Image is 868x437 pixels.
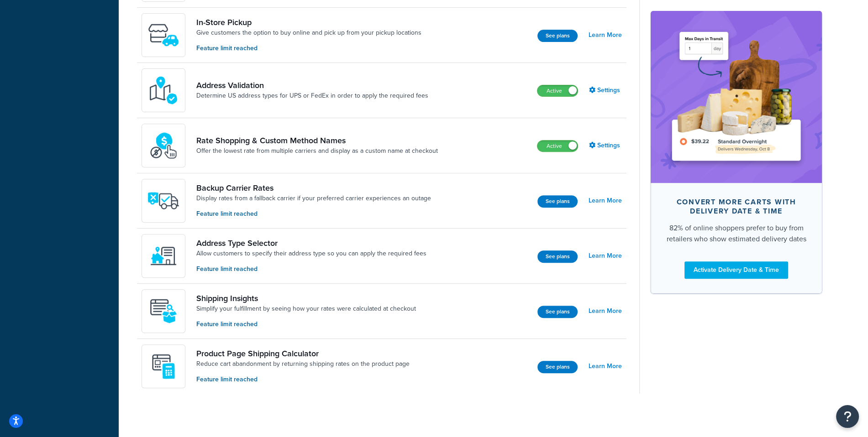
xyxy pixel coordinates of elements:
label: Active [537,85,578,96]
img: wfgcfpwTIucLEAAAAASUVORK5CYII= [147,19,179,51]
label: Active [537,140,578,151]
img: feature-image-ddt-36eae7f7280da8017bfb280eaccd9c446f90b1fe08728e4019434db127062ab4.png [664,25,808,169]
button: See plans [537,195,578,208]
a: Address Validation [196,80,428,90]
img: Acw9rhKYsOEjAAAAAElFTkSuQmCC [147,295,179,327]
p: Feature limit reached [196,375,410,385]
img: +D8d0cXZM7VpdAAAAAElFTkSuQmCC [147,350,179,382]
a: In-Store Pickup [196,17,421,27]
a: Allow customers to specify their address type so you can apply the required fees [196,249,426,258]
button: See plans [537,361,578,373]
div: 82% of online shoppers prefer to buy from retailers who show estimated delivery dates [665,222,807,244]
button: See plans [537,250,578,263]
a: Product Page Shipping Calculator [196,349,410,359]
a: Simplify your fulfillment by seeing how your rates were calculated at checkout [196,304,416,313]
a: Address Type Selector [196,238,426,248]
img: wNXZ4XiVfOSSwAAAABJRU5ErkJggg== [147,240,179,272]
button: See plans [537,30,578,42]
a: Rate Shopping & Custom Method Names [196,135,438,146]
a: Activate Delivery Date & Time [684,261,788,278]
a: Offer the lowest rate from multiple carriers and display as a custom name at checkout [196,146,438,156]
img: kIG8fy0lQAAAABJRU5ErkJggg== [147,74,179,106]
a: Display rates from a fallback carrier if your preferred carrier experiences an outage [196,194,431,203]
a: Determine US address types for UPS or FedEx in order to apply the required fees [196,91,428,100]
button: See plans [537,306,578,318]
a: Backup Carrier Rates [196,183,431,193]
a: Give customers the option to buy online and pick up from your pickup locations [196,28,421,37]
p: Feature limit reached [196,43,421,53]
p: Feature limit reached [196,209,431,219]
a: Settings [589,84,622,97]
a: Learn More [589,29,622,42]
a: Settings [589,139,622,152]
a: Learn More [589,250,622,262]
p: Feature limit reached [196,264,426,274]
button: Open Resource Center [836,405,859,428]
a: Reduce cart abandonment by returning shipping rates on the product page [196,359,410,369]
a: Learn More [589,305,622,317]
a: Shipping Insights [196,293,416,303]
img: icon-duo-feat-rate-shopping-ecdd8bed.png [147,130,179,161]
img: icon-duo-feat-backup-carrier-4420b188.png [147,185,179,217]
div: Convert more carts with delivery date & time [665,197,807,215]
a: Learn More [589,360,622,373]
a: Learn More [589,194,622,207]
p: Feature limit reached [196,319,416,329]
